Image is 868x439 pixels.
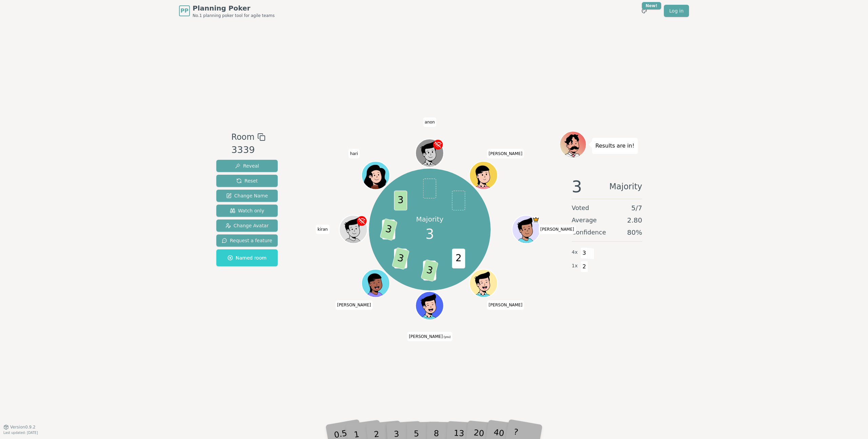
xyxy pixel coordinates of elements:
a: Log in [664,5,689,17]
span: 3 [421,259,439,282]
span: Confidence [572,228,606,237]
span: Click to change your name [539,225,576,234]
a: PPPlanning PokerNo.1 planning poker tool for agile teams [179,3,275,18]
span: 2 [452,249,465,269]
span: Reveal [235,163,259,169]
span: Click to change your name [423,117,437,127]
span: Average [572,215,597,225]
span: Change Name [226,192,268,199]
button: Watch only [216,205,278,217]
span: 2.80 [627,215,642,225]
span: 3 [426,224,434,244]
span: PP [180,7,188,15]
button: Named room [216,249,278,266]
button: Reset [216,175,278,187]
button: Reveal [216,160,278,172]
span: Click to change your name [407,332,452,341]
span: Click to change your name [487,149,524,158]
span: No.1 planning poker tool for agile teams [193,13,275,18]
span: Named room [228,254,267,261]
span: Room [231,131,254,143]
span: Voted [572,203,589,213]
span: Majority [609,178,642,195]
span: 4 x [572,249,578,256]
span: Last updated: [DATE] [3,431,38,435]
span: 2 [580,261,588,272]
span: 3 [394,191,407,211]
span: 3 [380,218,398,241]
span: 5 / 7 [631,203,642,213]
span: 3 [572,178,582,195]
span: 3 [580,247,588,259]
span: Reset [236,177,258,184]
span: Click to change your name [348,149,359,158]
span: 80 % [627,228,642,237]
button: Click to change your avatar [416,292,443,319]
button: New! [638,5,650,17]
div: 3339 [231,143,265,157]
span: Request a feature [222,237,272,244]
span: Click to change your name [335,301,373,310]
span: Click to change your name [316,225,329,234]
span: Planning Poker [193,3,275,13]
span: 1 x [572,262,578,270]
span: Tomas is the host [533,216,540,223]
p: Results are in! [595,141,634,151]
span: (you) [443,336,451,339]
span: Watch only [230,207,264,214]
button: Change Avatar [216,220,278,232]
span: Change Avatar [225,222,269,229]
button: Version0.9.2 [3,424,36,430]
span: 3 [392,247,410,270]
button: Change Name [216,190,278,202]
span: Click to change your name [487,301,524,310]
button: Request a feature [216,234,278,247]
p: Majority [416,214,443,224]
div: New! [642,2,661,9]
span: Version 0.9.2 [10,424,36,430]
